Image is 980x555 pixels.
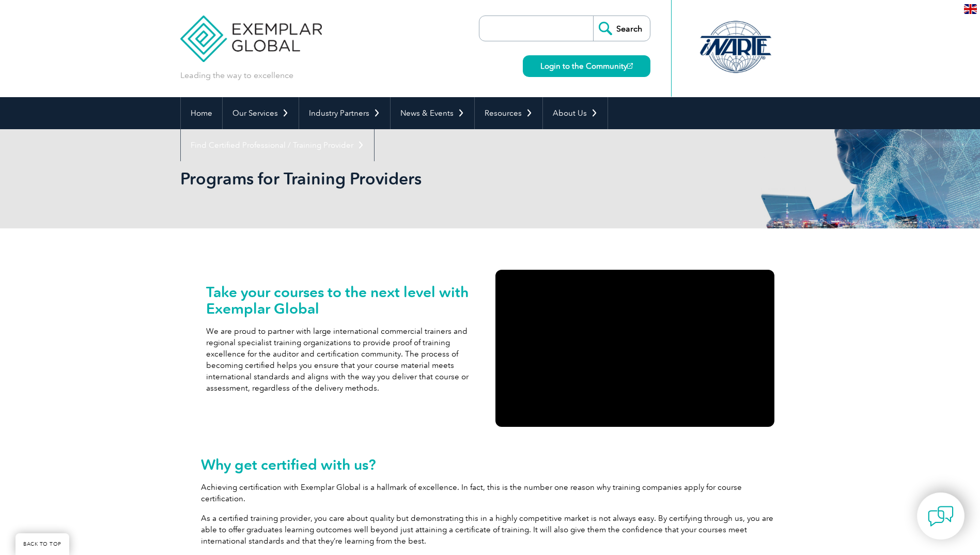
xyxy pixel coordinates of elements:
[523,55,650,77] a: Login to the Community
[180,171,614,187] h2: Programs for Training Providers
[181,97,222,129] a: Home
[201,482,780,504] p: Achieving certification with Exemplar Global is a hallmark of excellence. In fact, this is the nu...
[201,456,780,473] h2: Why get certified with us?
[627,63,633,69] img: open_square.png
[475,97,542,129] a: Resources
[15,533,69,555] a: BACK TO TOP
[180,70,293,81] p: Leading the way to excellence
[201,513,780,547] p: As a certified training provider, you care about quality but demonstrating this in a highly compe...
[206,284,485,317] h2: Take your courses to the next level with Exemplar Global
[964,4,977,14] img: en
[543,97,608,129] a: About Us
[206,326,485,394] p: We are proud to partner with large international commercial trainers and regional specialist trai...
[299,97,390,129] a: Industry Partners
[223,97,299,129] a: Our Services
[391,97,474,129] a: News & Events
[593,16,650,41] input: Search
[928,503,954,529] img: contact-chat.png
[181,129,374,161] a: Find Certified Professional / Training Provider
